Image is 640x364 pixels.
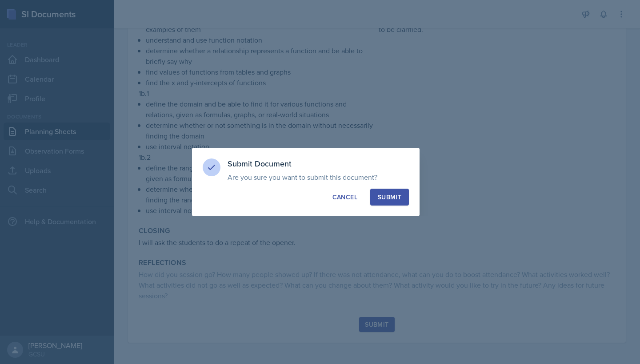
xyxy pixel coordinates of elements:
div: Cancel [332,193,357,202]
div: Submit [378,193,401,202]
button: Submit [370,189,409,206]
p: Are you sure you want to submit this document? [228,173,409,182]
button: Cancel [325,189,365,206]
h3: Submit Document [228,158,409,169]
